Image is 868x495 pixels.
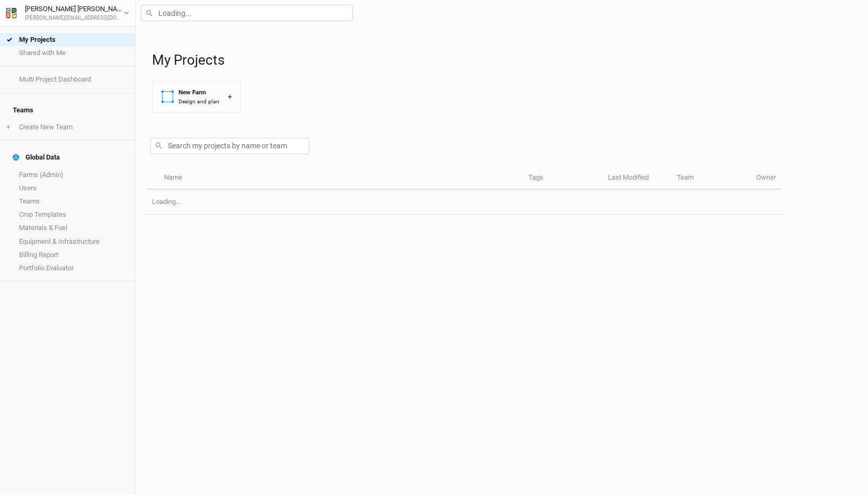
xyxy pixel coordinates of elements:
[141,5,353,21] input: Loading...
[178,98,219,105] div: Design and plan
[152,52,857,68] h1: My Projects
[25,4,123,14] div: [PERSON_NAME] [PERSON_NAME]
[150,138,309,154] input: Search my projects by name or team
[228,91,232,102] div: +
[146,190,782,215] td: Loading...
[750,167,782,190] th: Owner
[158,167,522,190] th: Name
[152,81,241,112] button: New FarmDesign and plan+
[5,3,130,22] button: [PERSON_NAME] [PERSON_NAME][PERSON_NAME][EMAIL_ADDRESS][DOMAIN_NAME]
[6,123,10,131] span: +
[602,167,671,190] th: Last Modified
[13,153,60,162] div: Global Data
[25,14,123,22] div: [PERSON_NAME][EMAIL_ADDRESS][DOMAIN_NAME]
[671,167,750,190] th: Team
[6,100,129,121] h4: Teams
[178,88,219,97] div: New Farm
[523,167,602,190] th: Tags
